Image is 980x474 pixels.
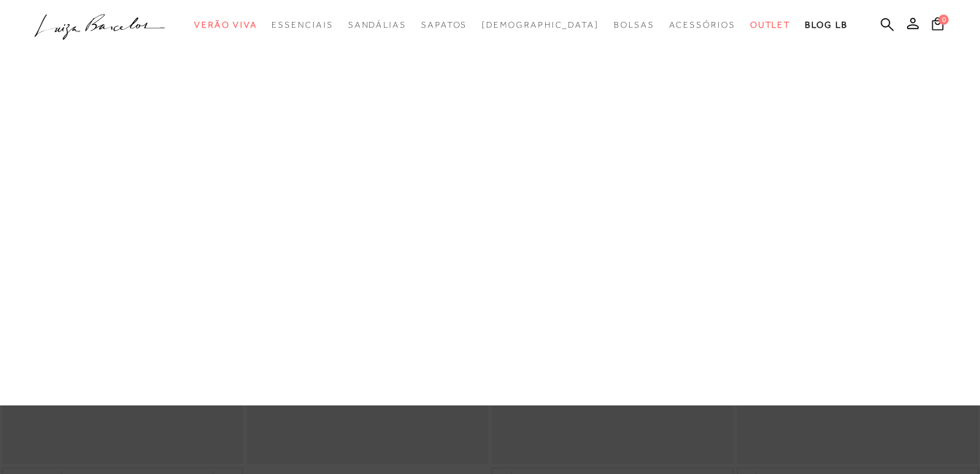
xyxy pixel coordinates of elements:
[938,15,949,25] span: 0
[805,20,847,30] span: BLOG LB
[669,12,736,39] a: categoryNavScreenReaderText
[271,20,333,30] span: Essenciais
[614,12,655,39] a: categoryNavScreenReaderText
[750,12,791,39] a: categoryNavScreenReaderText
[194,20,257,30] span: Verão Viva
[348,12,406,39] a: categoryNavScreenReaderText
[348,20,406,30] span: Sandálias
[482,20,599,30] span: [DEMOGRAPHIC_DATA]
[421,20,467,30] span: Sapatos
[271,12,333,39] a: categoryNavScreenReaderText
[927,16,948,36] button: 0
[482,12,599,39] a: noSubCategoriesText
[669,20,736,30] span: Acessórios
[194,12,257,39] a: categoryNavScreenReaderText
[614,20,655,30] span: Bolsas
[805,12,847,39] a: BLOG LB
[421,12,467,39] a: categoryNavScreenReaderText
[750,20,791,30] span: Outlet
